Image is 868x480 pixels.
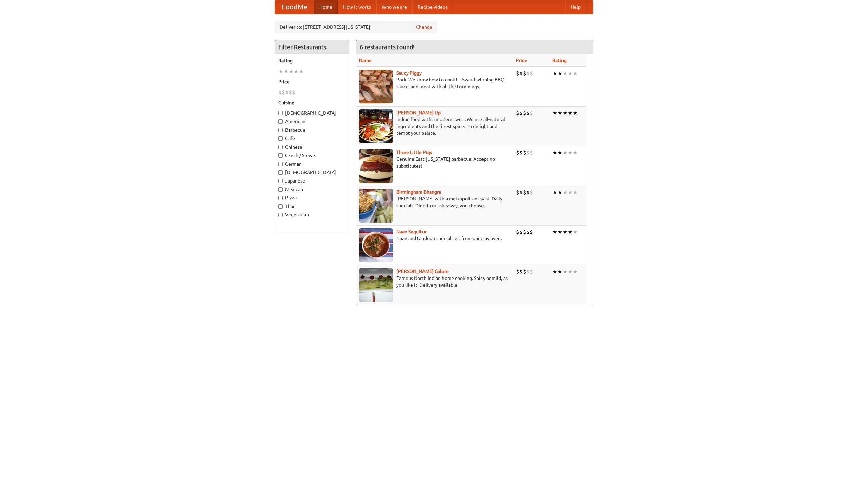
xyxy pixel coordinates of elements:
[557,268,563,275] li: ★
[278,196,283,200] input: Pizza
[278,78,346,85] h5: Price
[314,0,338,14] a: Home
[278,170,283,175] input: [DEMOGRAPHIC_DATA]
[552,268,557,275] li: ★
[278,152,346,159] label: Czech / Slovak
[396,110,441,115] a: [PERSON_NAME] Up
[563,189,568,196] li: ★
[530,149,533,156] li: $
[557,70,563,77] li: ★
[516,70,519,77] li: $
[359,76,511,90] p: Pork. We know how to cook it. Award-winning BBQ sauce, and meat with all the trimmings.
[278,118,346,125] label: American
[530,228,533,236] li: $
[523,70,526,77] li: $
[278,169,346,176] label: [DEMOGRAPHIC_DATA]
[282,89,285,96] li: $
[519,109,523,117] li: $
[526,228,530,236] li: $
[573,70,578,77] li: ★
[519,70,523,77] li: $
[396,150,432,155] a: Three Little Pigs
[278,143,346,150] label: Chinese
[289,89,292,96] li: $
[563,268,568,275] li: ★
[565,0,586,14] a: Help
[289,68,294,75] li: ★
[516,109,519,117] li: $
[526,268,530,275] li: $
[519,268,523,275] li: $
[292,89,295,96] li: $
[359,228,393,262] img: naansequitur.jpg
[516,149,519,156] li: $
[552,189,557,196] li: ★
[552,109,557,117] li: ★
[285,89,289,96] li: $
[359,149,393,183] img: littlepigs.jpg
[283,68,289,75] li: ★
[573,109,578,117] li: ★
[516,268,519,275] li: $
[568,70,573,77] li: ★
[338,0,376,14] a: How it works
[275,0,314,14] a: FoodMe
[278,145,283,149] input: Chinese
[526,109,530,117] li: $
[568,109,573,117] li: ★
[360,44,415,50] ng-pluralize: 6 restaurants found!
[359,189,393,223] img: bhangra.jpg
[359,235,511,242] p: Naan and tandoori specialties, from our clay oven.
[278,153,283,158] input: Czech / Slovak
[563,149,568,156] li: ★
[278,68,283,75] li: ★
[278,136,283,141] input: Cafe
[278,187,283,192] input: Mexican
[557,109,563,117] li: ★
[573,189,578,196] li: ★
[573,149,578,156] li: ★
[278,89,282,96] li: $
[396,189,441,195] a: Birmingham Bhangra
[557,189,563,196] li: ★
[278,203,346,210] label: Thai
[278,99,346,106] h5: Cuisine
[412,0,453,14] a: Recipe videos
[519,189,523,196] li: $
[278,111,283,115] input: [DEMOGRAPHIC_DATA]
[568,149,573,156] li: ★
[359,268,393,302] img: currygalore.jpg
[526,189,530,196] li: $
[523,228,526,236] li: $
[396,269,449,274] a: [PERSON_NAME] Galore
[278,57,346,64] h5: Rating
[278,119,283,124] input: American
[359,109,393,143] img: curryup.jpg
[530,109,533,117] li: $
[552,70,557,77] li: ★
[519,228,523,236] li: $
[519,149,523,156] li: $
[278,194,346,201] label: Pizza
[568,228,573,236] li: ★
[376,0,412,14] a: Who we are
[552,149,557,156] li: ★
[278,211,346,218] label: Vegetarian
[359,58,372,63] a: Name
[552,58,567,63] a: Rating
[278,177,346,184] label: Japanese
[278,204,283,209] input: Thai
[396,229,427,234] a: Naan Sequitur
[359,195,511,209] p: [PERSON_NAME] with a metropolitan twist. Daily specials. Dine-in or takeaway, you choose.
[299,68,304,75] li: ★
[573,268,578,275] li: ★
[278,127,346,133] label: Barbecue
[516,228,519,236] li: $
[523,268,526,275] li: $
[278,160,346,167] label: German
[516,58,527,63] a: Price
